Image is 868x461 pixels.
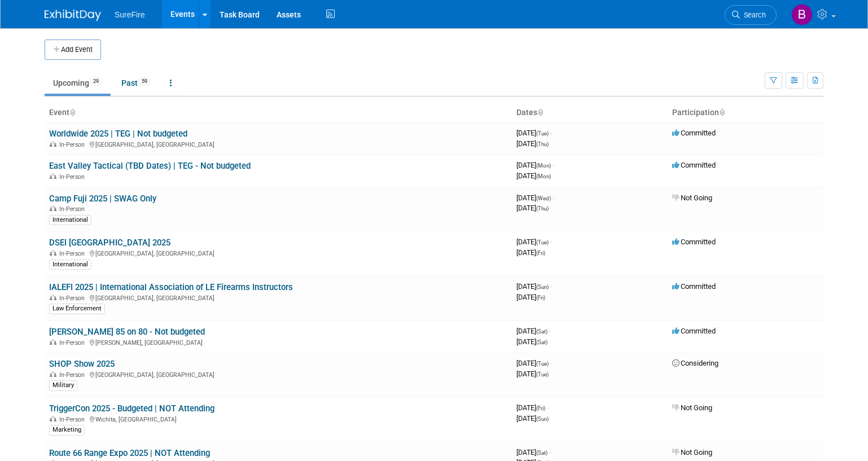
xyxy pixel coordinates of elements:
img: In-Person Event [50,250,56,256]
div: Military [49,380,77,390]
img: In-Person Event [50,295,56,300]
span: [DATE] [516,359,552,367]
div: [GEOGRAPHIC_DATA], [GEOGRAPHIC_DATA] [49,139,507,148]
span: (Mon) [536,173,551,179]
span: In-Person [59,141,88,148]
span: [DATE] [516,204,549,212]
span: In-Person [59,339,88,346]
span: (Thu) [536,141,549,147]
span: [DATE] [516,238,552,246]
span: Committed [672,327,716,335]
img: In-Person Event [50,371,56,377]
span: [DATE] [516,448,551,456]
a: Upcoming29 [45,72,111,94]
span: Considering [672,359,718,367]
span: Committed [672,129,716,137]
img: Bree Yoshikawa [791,4,813,25]
img: In-Person Event [50,173,56,179]
div: [GEOGRAPHIC_DATA], [GEOGRAPHIC_DATA] [49,248,507,257]
span: (Thu) [536,205,549,212]
span: - [553,161,554,169]
span: (Sat) [536,450,547,456]
span: In-Person [59,250,88,257]
span: [DATE] [516,248,545,257]
span: (Fri) [536,250,545,256]
a: Sort by Start Date [537,108,543,117]
span: - [549,448,551,456]
span: 29 [90,77,102,86]
span: - [550,129,552,137]
span: Committed [672,238,716,246]
img: In-Person Event [50,205,56,211]
span: (Mon) [536,163,551,169]
div: [PERSON_NAME], [GEOGRAPHIC_DATA] [49,337,507,346]
span: - [547,403,549,412]
span: (Fri) [536,405,545,411]
th: Event [45,103,512,122]
div: Wichita, [GEOGRAPHIC_DATA] [49,414,507,423]
div: [GEOGRAPHIC_DATA], [GEOGRAPHIC_DATA] [49,370,507,379]
span: (Sun) [536,284,549,290]
div: International [49,260,91,270]
span: [DATE] [516,293,545,301]
span: [DATE] [516,337,547,346]
span: In-Person [59,173,88,181]
span: (Tue) [536,361,549,367]
img: In-Person Event [50,141,56,147]
span: Not Going [672,403,712,412]
th: Participation [668,103,823,122]
span: - [553,194,554,202]
span: - [549,327,551,335]
span: [DATE] [516,327,551,335]
th: Dates [512,103,668,122]
a: Search [725,5,777,25]
span: (Tue) [536,239,549,245]
a: DSEI [GEOGRAPHIC_DATA] 2025 [49,238,170,248]
span: In-Person [59,371,88,379]
span: Search [740,11,766,19]
a: Past59 [113,72,159,94]
span: (Sat) [536,339,547,345]
span: Committed [672,282,716,291]
img: In-Person Event [50,339,56,345]
a: Worldwide 2025 | TEG | Not budgeted [49,129,187,139]
a: IALEFI 2025 | International Association of LE Firearms Instructors [49,282,293,292]
span: [DATE] [516,172,551,180]
span: [DATE] [516,194,554,202]
span: [DATE] [516,414,549,423]
span: [DATE] [516,129,552,137]
span: Not Going [672,194,712,202]
div: Law Enforcement [49,304,105,314]
a: Sort by Participation Type [719,108,725,117]
div: International [49,215,91,225]
img: In-Person Event [50,416,56,422]
button: Add Event [45,39,101,60]
span: [DATE] [516,282,552,291]
a: Route 66 Range Expo 2025 | NOT Attending [49,448,210,458]
span: - [550,282,552,291]
span: [DATE] [516,370,549,378]
span: [DATE] [516,403,549,412]
span: In-Person [59,205,88,213]
a: [PERSON_NAME] 85 on 80 - Not budgeted [49,327,205,337]
a: TriggerCon 2025 - Budgeted | NOT Attending [49,403,214,414]
span: - [550,359,552,367]
a: Sort by Event Name [69,108,75,117]
span: (Sat) [536,328,547,335]
span: In-Person [59,295,88,302]
div: [GEOGRAPHIC_DATA], [GEOGRAPHIC_DATA] [49,293,507,302]
span: SureFire [115,10,145,19]
span: Committed [672,161,716,169]
a: Camp Fuji 2025 | SWAG Only [49,194,156,204]
div: Marketing [49,425,85,435]
a: SHOP Show 2025 [49,359,115,369]
span: [DATE] [516,139,549,148]
span: In-Person [59,416,88,423]
img: ExhibitDay [45,10,101,21]
span: (Sun) [536,416,549,422]
span: 59 [138,77,151,86]
span: Not Going [672,448,712,456]
span: (Tue) [536,130,549,137]
span: (Tue) [536,371,549,377]
span: - [550,238,552,246]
